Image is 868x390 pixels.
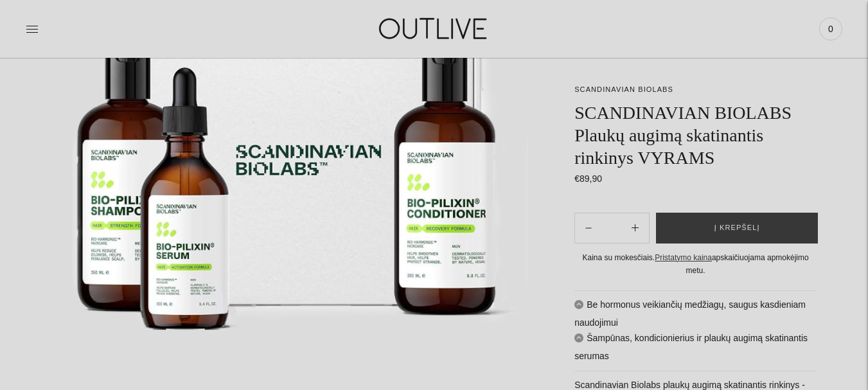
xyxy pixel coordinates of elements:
[354,6,515,51] img: OUTLIVE
[714,222,760,235] span: Į krepšelį
[575,213,602,244] button: Add product quantity
[656,213,818,244] button: Į krepšelį
[819,15,842,43] a: 0
[822,20,840,38] span: 0
[574,251,817,278] div: Kaina su mokesčiais. apskaičiuojama apmokėjimo metu.
[574,102,817,169] h1: SCANDINAVIAN BIOLABS Plaukų augimą skatinantis rinkinys VYRAMS
[602,218,621,237] input: Product quantity
[621,213,649,244] button: Subtract product quantity
[655,253,712,262] a: Pristatymo kaina
[574,85,673,93] a: SCANDINAVIAN BIOLABS
[574,173,602,184] span: €89,90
